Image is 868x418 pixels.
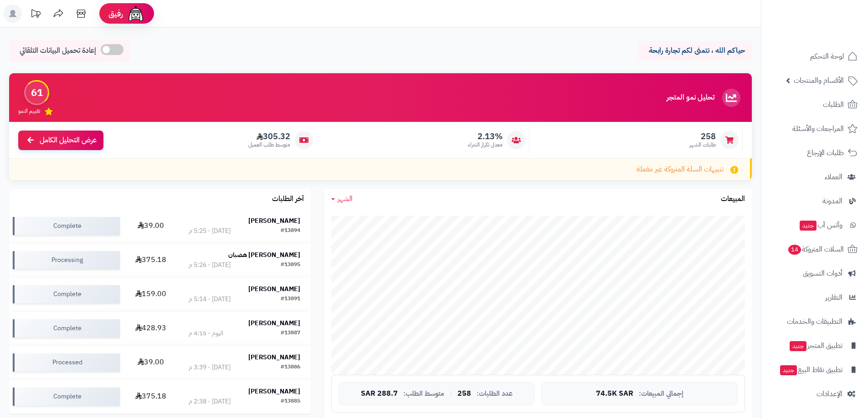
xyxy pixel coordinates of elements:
[127,5,145,23] img: ai-face.png
[825,171,842,183] span: العملاء
[281,261,300,270] div: #13895
[788,245,801,255] span: 14
[189,363,231,372] div: [DATE] - 3:39 م
[767,335,863,357] a: تطبيق المتجرجديد
[779,363,842,376] span: تطبيق نقاط البيع
[468,141,503,149] span: معدل تكرار الشراء
[361,390,398,398] span: 288.7 SAR
[667,94,714,102] h3: تحليل نمو المتجر
[24,5,47,25] a: تحديثات المنصة
[767,238,863,260] a: السلات المتروكة14
[767,287,863,308] a: التقارير
[803,267,842,280] span: أدوات التسويق
[189,295,231,304] div: [DATE] - 5:14 م
[457,390,471,398] span: 258
[767,118,863,140] a: المراجعات والأسئلة
[13,285,120,303] div: Complete
[189,261,231,270] div: [DATE] - 5:26 م
[13,251,120,269] div: Processing
[123,209,178,243] td: 39.00
[767,94,863,116] a: الطلبات
[817,388,842,400] span: الإعدادات
[123,312,178,345] td: 428.93
[450,390,452,397] span: |
[248,284,300,294] strong: [PERSON_NAME]
[403,390,444,398] span: متوسط الطلب:
[40,135,97,146] span: عرض التحليل الكامل
[281,227,300,236] div: #13894
[794,74,844,87] span: الأقسام والمنتجات
[792,122,844,135] span: المراجعات والأسئلة
[789,339,842,352] span: تطبيق المتجر
[189,227,231,236] div: [DATE] - 5:25 م
[767,142,863,164] a: طلبات الإرجاع
[767,190,863,212] a: المدونة
[767,359,863,381] a: تطبيق نقاط البيعجديد
[767,45,863,67] a: لوحة التحكم
[787,243,844,256] span: السلات المتروكة
[780,365,797,375] span: جديد
[281,363,300,372] div: #13886
[18,131,103,150] a: عرض التحليل الكامل
[639,390,683,398] span: إجمالي المبيعات:
[338,193,353,204] span: الشهر
[825,291,842,304] span: التقارير
[331,194,353,204] a: الشهر
[123,380,178,413] td: 375.18
[767,166,863,188] a: العملاء
[108,8,123,19] span: رفيق
[189,397,231,406] div: [DATE] - 2:38 م
[790,341,806,351] span: جديد
[123,277,178,311] td: 159.00
[799,219,842,232] span: وآتس آب
[807,146,844,159] span: طلبات الإرجاع
[787,315,842,328] span: التطبيقات والخدمات
[13,353,120,372] div: Processed
[228,250,300,260] strong: [PERSON_NAME] هضبان
[767,311,863,332] a: التطبيقات والخدمات
[477,390,513,398] span: عدد الطلبات:
[767,383,863,405] a: الإعدادات
[800,221,817,231] span: جديد
[248,131,290,141] span: 305.32
[767,214,863,236] a: وآتس آبجديد
[823,98,844,111] span: الطلبات
[189,329,223,338] div: اليوم - 4:15 م
[281,329,300,338] div: #13887
[810,50,844,63] span: لوحة التحكم
[689,131,716,141] span: 258
[689,141,716,149] span: طلبات الشهر
[721,195,745,203] h3: المبيعات
[248,353,300,362] strong: [PERSON_NAME]
[645,45,745,56] p: حياكم الله ، نتمنى لكم تجارة رابحة
[822,195,842,207] span: المدونة
[272,195,304,203] h3: آخر الطلبات
[248,216,300,226] strong: [PERSON_NAME]
[767,262,863,284] a: أدوات التسويق
[20,45,96,56] span: إعادة تحميل البيانات التلقائي
[13,388,120,406] div: Complete
[248,318,300,328] strong: [PERSON_NAME]
[123,346,178,379] td: 39.00
[123,243,178,277] td: 375.18
[468,131,503,141] span: 2.13%
[637,164,724,175] span: تنبيهات السلة المتروكة غير مفعلة
[281,397,300,406] div: #13885
[281,295,300,304] div: #13891
[18,107,40,115] span: تقييم النمو
[596,390,633,398] span: 74.5K SAR
[806,25,859,44] img: logo-2.png
[248,141,290,149] span: متوسط طلب العميل
[13,217,120,235] div: Complete
[13,319,120,337] div: Complete
[248,387,300,396] strong: [PERSON_NAME]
